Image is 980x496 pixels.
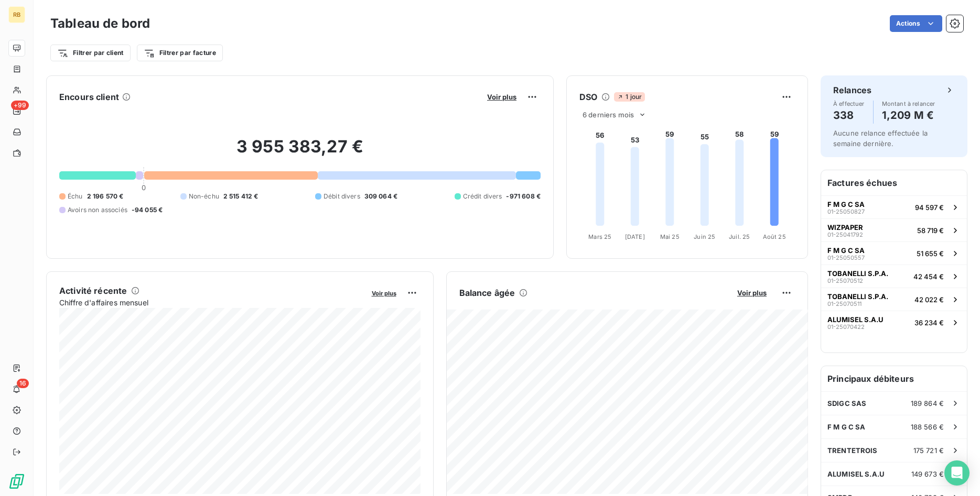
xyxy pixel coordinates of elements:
[913,272,944,281] span: 42 454 €
[833,107,865,124] h4: 338
[914,318,944,327] span: 36 234 €
[827,278,863,284] span: 01-25070512
[827,200,865,208] span: F M G C SA
[911,470,944,478] span: 149 673 €
[827,446,878,455] span: TRENTETROIS
[821,264,967,288] button: TOBANELLI S.P.A.01-2507051242 454 €
[614,92,645,102] span: 1 jour
[59,136,541,168] h2: 3 955 383,27 €
[827,232,863,238] span: 01-25041792
[8,6,25,23] div: RB
[223,192,259,201] span: 2 515 412 €
[833,101,865,107] span: À effectuer
[827,324,865,330] span: 01-25070422
[911,423,944,431] span: 188 566 €
[914,295,944,304] span: 42 022 €
[763,233,786,240] tspan: Août 25
[484,92,520,102] button: Voir plus
[137,45,223,61] button: Filtrer par facture
[827,399,866,407] span: SDIGC SAS
[821,366,967,391] h6: Principaux débiteurs
[694,233,715,240] tspan: Juin 25
[142,183,146,192] span: 0
[827,315,884,324] span: ALUMISEL S.A.U
[913,446,944,455] span: 175 721 €
[729,233,750,240] tspan: Juil. 25
[827,208,865,215] span: 01-25050827
[890,15,942,32] button: Actions
[369,288,400,297] button: Voir plus
[8,103,25,119] a: +99
[17,379,29,388] span: 16
[8,473,25,490] img: Logo LeanPay
[372,290,396,297] span: Voir plus
[827,255,865,261] span: 01-25050557
[68,205,127,215] span: Avoirs non associés
[821,170,967,195] h6: Factures échues
[660,233,680,240] tspan: Mai 25
[463,192,502,201] span: Crédit divers
[821,241,967,264] button: F M G C SA01-2505055751 655 €
[827,269,888,278] span: TOBANELLI S.P.A.
[189,192,219,201] span: Non-échu
[833,129,928,148] span: Aucune relance effectuée la semaine dernière.
[588,233,611,240] tspan: Mars 25
[882,107,935,124] h4: 1,209 M €
[827,246,865,255] span: F M G C SA
[917,226,944,235] span: 58 719 €
[911,399,944,407] span: 189 864 €
[827,423,866,431] span: F M G C SA
[821,311,967,334] button: ALUMISEL S.A.U01-2507042236 234 €
[821,288,967,311] button: TOBANELLI S.P.A.01-2507051142 022 €
[132,205,163,215] span: -94 055 €
[59,91,119,103] h6: Encours client
[364,192,397,201] span: 309 064 €
[459,286,515,299] h6: Balance âgée
[59,284,127,297] h6: Activité récente
[68,192,83,201] span: Échu
[833,84,871,96] h6: Relances
[487,93,516,101] span: Voir plus
[87,192,124,201] span: 2 196 570 €
[827,470,885,478] span: ALUMISEL S.A.U
[821,218,967,241] button: WIZPAPER01-2504179258 719 €
[882,101,935,107] span: Montant à relancer
[827,223,863,232] span: WIZPAPER
[734,288,770,297] button: Voir plus
[324,192,360,201] span: Débit divers
[50,14,150,33] h3: Tableau de bord
[944,460,970,486] div: Open Intercom Messenger
[737,289,767,297] span: Voir plus
[579,91,597,103] h6: DSO
[821,195,967,218] button: F M G C SA01-2505082794 597 €
[625,233,645,240] tspan: [DATE]
[583,111,634,119] span: 6 derniers mois
[827,301,861,307] span: 01-25070511
[915,203,944,212] span: 94 597 €
[917,249,944,258] span: 51 655 €
[506,192,541,201] span: -971 608 €
[827,292,888,301] span: TOBANELLI S.P.A.
[50,45,131,61] button: Filtrer par client
[59,297,364,308] span: Chiffre d'affaires mensuel
[11,101,29,110] span: +99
